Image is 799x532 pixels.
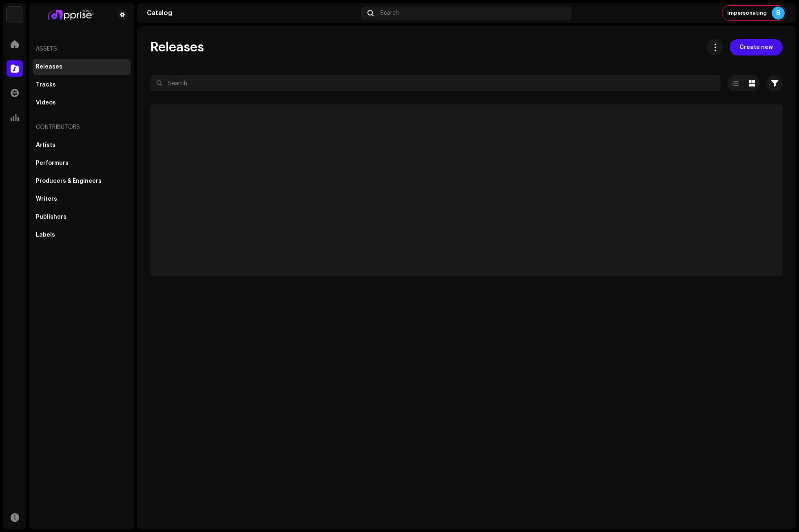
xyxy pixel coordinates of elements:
[33,173,131,189] re-m-nav-item: Producers & Engineers
[380,10,399,16] span: Search
[150,39,204,55] span: Releases
[33,191,131,207] re-m-nav-item: Writers
[36,196,57,202] div: Writers
[33,117,131,137] re-a-nav-header: Contributors
[36,160,69,166] div: Performers
[33,59,131,75] re-m-nav-item: Releases
[739,39,773,55] span: Create new
[36,64,62,70] div: Releases
[36,10,104,20] img: bf2740f5-a004-4424-adf7-7bc84ff11fd7
[33,95,131,111] re-m-nav-item: Videos
[33,137,131,153] re-m-nav-item: Artists
[33,209,131,225] re-m-nav-item: Publishers
[36,82,56,88] div: Tracks
[147,10,358,16] div: Catalog
[772,7,785,20] div: B
[36,232,55,238] div: Labels
[33,77,131,93] re-m-nav-item: Tracks
[36,178,102,184] div: Producers & Engineers
[727,10,767,16] span: Impersonating
[36,100,56,106] div: Videos
[36,214,66,220] div: Publishers
[36,142,55,149] div: Artists
[33,227,131,243] re-m-nav-item: Labels
[7,7,23,23] img: 1c16f3de-5afb-4452-805d-3f3454e20b1b
[730,39,783,55] button: Create new
[150,75,721,91] input: Search
[33,155,131,171] re-m-nav-item: Performers
[33,39,131,59] re-a-nav-header: Assets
